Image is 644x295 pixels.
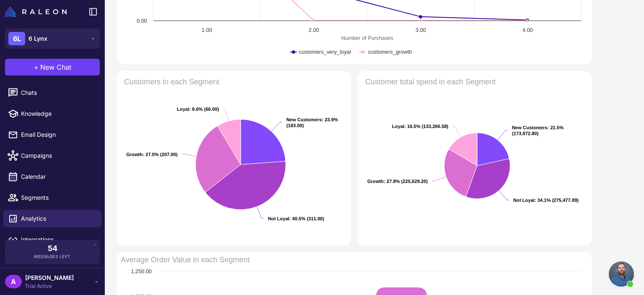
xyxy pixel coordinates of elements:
[341,34,393,41] text: Number of Purchases
[392,124,404,129] tspan: Loyal
[268,216,289,221] tspan: Not Loyal
[299,49,351,55] text: customers_very_loyal
[392,124,449,129] text: : 16.5% (133,266.58)
[609,261,634,287] a: Open chat
[3,147,101,164] a: Campaigns
[21,214,95,223] span: Analytics
[126,152,143,157] tspan: Growth
[21,235,95,244] span: Integrations
[5,29,100,49] button: 6L6 Lynx
[367,179,384,184] tspan: Growth
[286,117,338,128] text: : 23.9% (183.00)
[3,210,101,227] a: Analytics
[34,253,71,260] span: Messages Left
[177,107,219,112] text: : 8.6% (66.00)
[365,78,496,86] text: Customer total spend in each Segment
[367,179,428,184] text: : 27.9% (225,629.20)
[25,273,74,282] span: [PERSON_NAME]
[3,105,101,123] a: Knowledge
[34,62,39,72] span: +
[3,189,101,206] a: Segments
[29,34,47,43] span: 6 Lynx
[137,18,147,24] text: 0.00
[3,84,101,102] a: Chats
[3,168,101,185] a: Calendar
[5,59,100,76] button: +New Chat
[522,27,533,33] text: 4.00
[126,152,178,157] text: : 27.0% (207.00)
[3,126,101,144] a: Email Design
[415,27,426,33] text: 3.00
[513,198,579,203] text: : 34.1% (275,477.89)
[368,49,412,55] text: customers_growth
[309,27,319,33] text: 2.00
[124,78,219,86] text: Customers in each Segment
[5,275,22,288] div: A
[513,198,535,203] tspan: Not Loyal
[3,231,101,248] a: Integrations
[8,32,25,45] div: 6L
[21,172,95,181] span: Calendar
[268,216,325,221] text: : 40.5% (311.00)
[177,107,189,112] tspan: Loyal
[120,74,344,242] svg: Customers in each Segment
[361,74,585,242] svg: Customer total spend in each Segment
[5,7,67,17] img: Raleon Logo
[202,27,212,33] text: 1.00
[21,130,95,139] span: Email Design
[121,256,250,264] text: Average Order Value in each Segment
[131,268,152,274] text: 1,250.00
[5,7,70,17] a: Raleon Logo
[21,193,95,202] span: Segments
[48,245,57,252] span: 54
[21,151,95,160] span: Campaigns
[286,117,322,122] tspan: New Customers
[512,125,563,136] text: : 21.5% (173,972.80)
[21,109,95,118] span: Knowledge
[40,62,71,72] span: New Chat
[21,88,95,97] span: Chats
[512,125,548,130] tspan: New Customers
[25,282,74,290] span: Trial Active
